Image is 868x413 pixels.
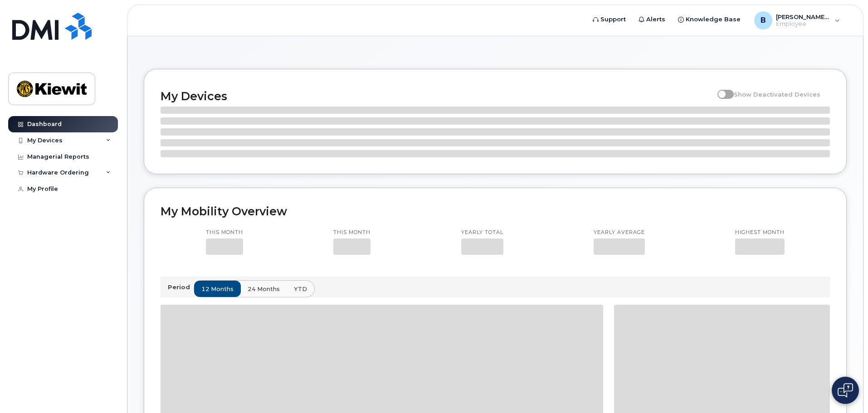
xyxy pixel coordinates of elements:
p: Yearly total [461,229,503,236]
span: 24 months [248,285,280,293]
input: Show Deactivated Devices [717,86,725,93]
p: This month [206,229,243,236]
h2: My Devices [161,89,713,103]
img: Open chat [838,383,853,398]
span: Show Deactivated Devices [734,91,820,98]
span: YTD [294,285,307,293]
p: This month [333,229,371,236]
p: Yearly average [594,229,645,236]
p: Highest month [735,229,785,236]
p: Period [168,283,194,292]
h2: My Mobility Overview [161,204,830,218]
